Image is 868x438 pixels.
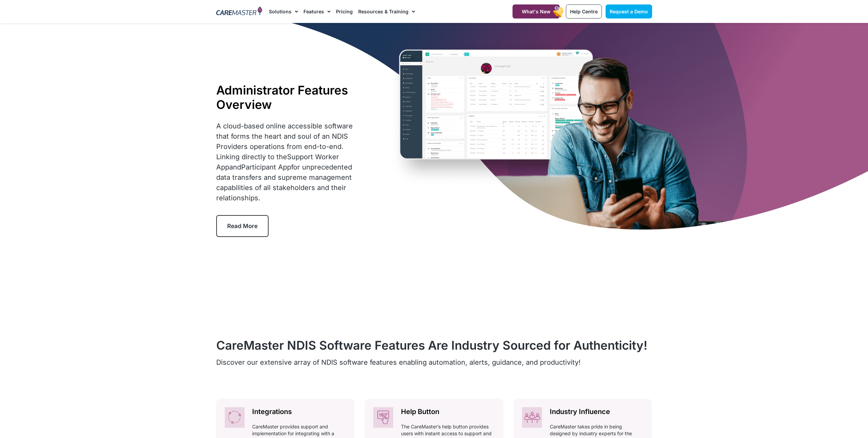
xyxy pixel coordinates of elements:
span: Help Centre [570,9,598,14]
span: Read More [227,223,258,229]
img: CareMaster Logo [216,7,262,17]
img: CareMaster NDIS CRM ensures seamless work integration with Xero and MYOB, optimising financial ma... [225,407,245,428]
h1: Administrator Features Overview [216,83,364,112]
a: What's New [513,4,560,18]
img: Industry-informed, CareMaster NDIS CRM integrates NDIS Support Worker and Participant Apps, showc... [522,407,542,428]
a: Participant App [241,163,291,171]
img: Help Button - CareMaster NDIS Software Administrator feature: immediate help access, issue report... [373,407,393,428]
a: Read More [216,215,269,237]
a: Request a Demo [606,4,652,18]
a: Help Centre [566,4,602,18]
h2: Industry Influence [550,407,644,416]
span: A cloud-based online accessible software that forms the heart and soul of an NDIS Providers opera... [216,122,353,202]
span: What's New [522,9,550,14]
h2: CareMaster NDIS Software Features Are Industry Sourced for Authenticity! [216,338,652,352]
h2: Help Button [401,407,495,416]
span: Request a Demo [610,9,648,14]
h2: Integrations [252,407,346,416]
span: Discover our extensive array of NDIS software features enabling automation, alerts, guidance, and... [216,358,581,366]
